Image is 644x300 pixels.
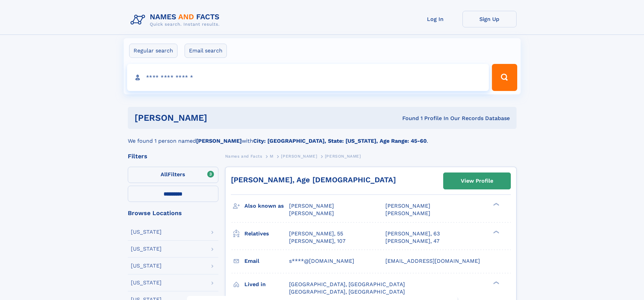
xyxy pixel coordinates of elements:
[492,280,500,285] div: ❯
[244,228,289,239] h3: Relatives
[131,263,162,269] div: [US_STATE]
[244,279,289,290] h3: Lived in
[385,258,480,264] span: [EMAIL_ADDRESS][DOMAIN_NAME]
[461,173,493,189] div: View Profile
[492,202,500,207] div: ❯
[385,237,439,245] a: [PERSON_NAME], 47
[128,11,225,29] img: Logo Names and Facts
[289,203,334,209] span: [PERSON_NAME]
[128,153,218,159] div: Filters
[131,246,162,252] div: [US_STATE]
[408,11,462,27] a: Log In
[289,210,334,216] span: [PERSON_NAME]
[128,210,218,216] div: Browse Locations
[492,64,517,91] button: Search Button
[225,152,262,160] a: Names and Facts
[270,152,273,160] a: M
[196,138,242,144] b: [PERSON_NAME]
[253,138,427,144] b: City: [GEOGRAPHIC_DATA], State: [US_STATE], Age Range: 45-60
[289,289,405,295] span: [GEOGRAPHIC_DATA], [GEOGRAPHIC_DATA]
[128,167,218,183] label: Filters
[325,154,361,159] span: [PERSON_NAME]
[131,280,162,285] div: [US_STATE]
[185,44,227,58] label: Email search
[127,64,489,91] input: search input
[281,152,317,160] a: [PERSON_NAME]
[244,255,289,267] h3: Email
[289,281,405,287] span: [GEOGRAPHIC_DATA], [GEOGRAPHIC_DATA]
[305,115,510,122] div: Found 1 Profile In Our Records Database
[131,229,162,235] div: [US_STATE]
[289,230,343,237] a: [PERSON_NAME], 55
[289,237,345,245] a: [PERSON_NAME], 107
[462,11,517,27] a: Sign Up
[161,171,168,178] span: All
[128,129,517,145] div: We found 1 person named with .
[129,44,177,58] label: Regular search
[385,210,430,216] span: [PERSON_NAME]
[244,200,289,212] h3: Also known as
[231,176,396,184] a: [PERSON_NAME], Age [DEMOGRAPHIC_DATA]
[281,154,317,159] span: [PERSON_NAME]
[270,154,273,159] span: M
[492,230,500,234] div: ❯
[385,203,430,209] span: [PERSON_NAME]
[385,230,440,237] a: [PERSON_NAME], 63
[135,114,305,122] h1: [PERSON_NAME]
[444,173,510,189] a: View Profile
